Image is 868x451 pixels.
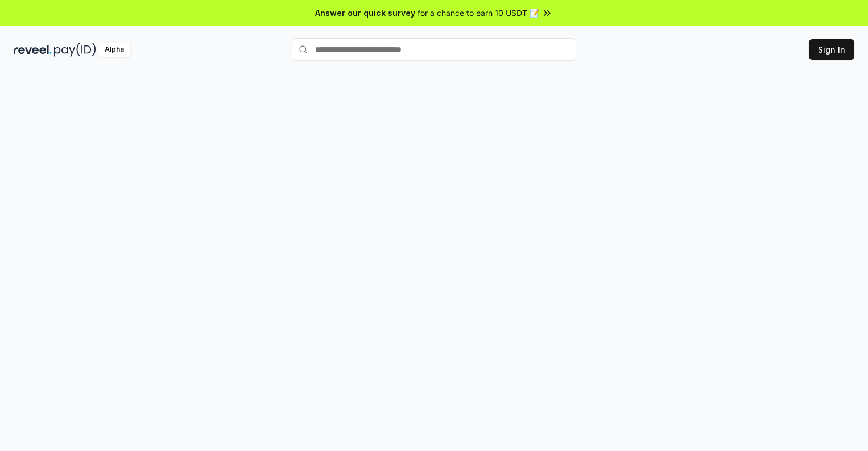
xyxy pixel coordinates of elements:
[14,43,52,57] img: reveel_dark
[54,43,96,57] img: pay_id
[809,39,854,60] button: Sign In
[315,7,415,19] span: Answer our quick survey
[418,7,539,19] span: for a chance to earn 10 USDT 📝
[98,43,130,57] div: Alpha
